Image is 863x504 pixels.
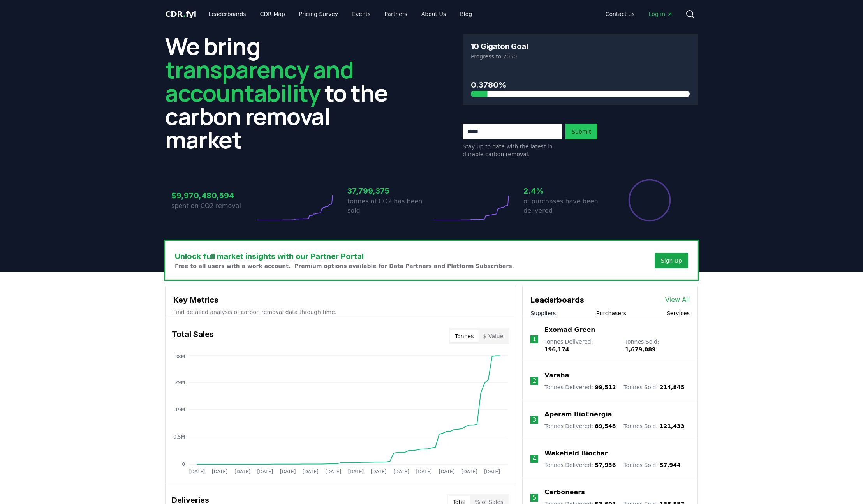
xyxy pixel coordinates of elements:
tspan: [DATE] [325,469,341,474]
a: Sign Up [661,257,682,264]
tspan: 9.5M [174,434,185,440]
button: Suppliers [530,309,556,317]
a: About Us [415,7,452,21]
span: 99,512 [595,384,616,390]
tspan: [DATE] [234,469,250,474]
a: CDR.fyi [165,9,196,19]
h2: We bring to the carbon removal market [165,34,400,151]
p: 4 [532,454,536,463]
h3: Key Metrics [173,294,508,306]
nav: Main [599,7,679,21]
a: Exomad Green [544,325,595,335]
tspan: 38M [175,354,185,359]
a: Partners [379,7,414,21]
span: Log in [649,10,673,18]
span: 214,845 [660,384,685,390]
tspan: [DATE] [416,469,432,474]
a: Aperam BioEnergia [544,410,612,419]
button: Purchasers [596,309,626,317]
span: . [183,9,186,19]
h3: Unlock full market insights with our Partner Portal [175,250,514,262]
tspan: [DATE] [371,469,387,474]
a: Contact us [599,7,641,21]
h3: $9,970,480,594 [171,190,255,201]
tspan: [DATE] [439,469,455,474]
nav: Main [203,7,478,21]
p: Stay up to date with the latest in durable carbon removal. [463,143,562,158]
span: 57,944 [660,462,681,468]
span: 57,936 [595,462,616,468]
p: Tonnes Sold : [623,422,684,430]
div: Percentage of sales delivered [628,178,671,222]
a: Log in [643,7,679,21]
p: tonnes of CO2 has been sold [347,197,431,215]
tspan: [DATE] [348,469,364,474]
p: Free to all users with a work account. Premium options available for Data Partners and Platform S... [175,262,514,270]
a: Wakefield Biochar [544,449,608,458]
span: 196,174 [544,346,569,352]
p: Tonnes Delivered : [544,383,616,391]
tspan: [DATE] [461,469,477,474]
span: 121,433 [660,423,685,429]
a: View All [665,295,690,305]
p: Progress to 2050 [471,53,690,60]
tspan: [DATE] [280,469,296,474]
span: transparency and accountability [165,53,353,109]
p: 5 [532,493,536,502]
h3: Leaderboards [530,294,584,306]
p: Tonnes Delivered : [544,461,616,469]
span: 89,548 [595,423,616,429]
h3: 37,799,375 [347,185,431,197]
tspan: 0 [182,462,185,467]
tspan: [DATE] [189,469,205,474]
button: Submit [565,124,597,139]
span: 1,679,089 [625,346,656,352]
a: Leaderboards [203,7,252,21]
a: Events [346,7,377,21]
p: spent on CO2 removal [171,201,255,211]
tspan: 29M [175,380,185,385]
tspan: [DATE] [257,469,273,474]
button: $ Value [479,330,508,342]
button: Services [667,309,690,317]
a: Varaha [544,371,569,380]
h3: 10 Gigaton Goal [471,42,528,50]
tspan: [DATE] [212,469,228,474]
p: 2 [532,376,536,386]
a: CDR Map [254,7,291,21]
p: Tonnes Sold : [623,461,680,469]
a: Carboneers [544,488,585,497]
h3: Total Sales [172,328,214,344]
h3: 0.3780% [471,79,690,91]
p: Tonnes Delivered : [544,338,617,353]
p: Tonnes Sold : [623,383,684,391]
span: CDR fyi [165,9,196,19]
p: 3 [532,415,536,425]
tspan: [DATE] [484,469,500,474]
a: Pricing Survey [293,7,344,21]
h3: 2.4% [523,185,608,197]
p: of purchases have been delivered [523,197,608,215]
tspan: 19M [175,407,185,412]
tspan: [DATE] [303,469,319,474]
button: Sign Up [655,253,688,268]
p: 1 [532,335,536,344]
p: Tonnes Delivered : [544,422,616,430]
tspan: [DATE] [393,469,409,474]
p: Tonnes Sold : [625,338,690,353]
a: Blog [454,7,478,21]
button: Tonnes [450,330,478,342]
p: Find detailed analysis of carbon removal data through time. [173,308,508,316]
